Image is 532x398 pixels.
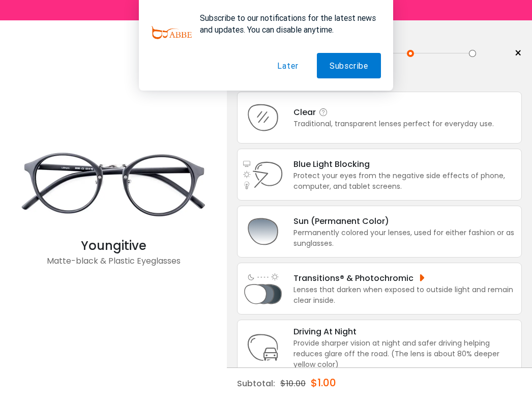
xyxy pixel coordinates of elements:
div: Sun (Permanent Color) [293,215,516,228]
div: $1.00 [311,368,336,397]
div: Blue Light Blocking [293,158,516,170]
div: Protect your eyes from the negative side effects of phone, computer, and tablet screens. [293,170,516,192]
button: Later [264,53,311,78]
div: Clear [293,106,494,119]
img: notification icon [151,12,192,53]
div: Youngitive [12,237,215,255]
div: Lenses that darken when exposed to outside light and remain clear inside. [293,285,516,306]
div: Matte-black & Plastic Eyeglasses [12,255,215,275]
img: Sun [243,211,283,252]
div: Permanently colored your lenses, used for either fashion or as sunglasses. [293,228,516,249]
div: Subscribe to our notifications for the latest news and updates. You can disable anytime. [192,12,381,36]
img: Matte-black Youngitive - Plastic Eyeglasses [12,135,215,237]
i: Clear [318,107,329,118]
div: Provide sharper vision at night and safer driving helping reduces glare off the road. (The lens i... [293,338,516,370]
button: Subscribe [317,53,381,78]
img: Light Adjusting [243,268,283,309]
div: Transitions® & Photochromic [293,272,516,285]
div: Traditional, transparent lenses perfect for everyday use. [293,119,494,129]
div: Driving At Night [293,325,516,338]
